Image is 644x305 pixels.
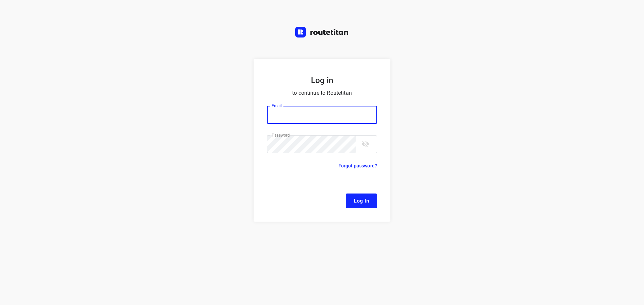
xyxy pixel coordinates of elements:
button: toggle password visibility [359,137,372,151]
p: Forgot password? [338,162,377,170]
span: Log In [354,197,369,205]
img: Routetitan [295,27,349,37]
h5: Log in [267,75,377,86]
p: to continue to Routetitan [267,88,377,98]
button: Log In [346,194,377,208]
